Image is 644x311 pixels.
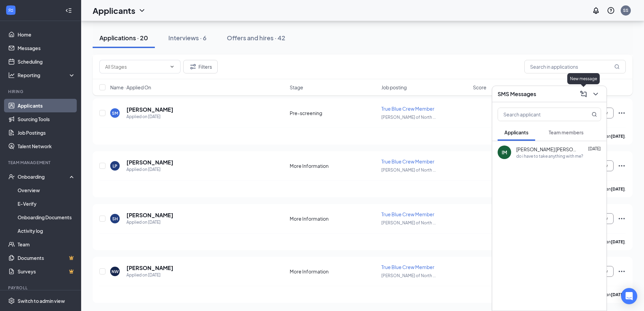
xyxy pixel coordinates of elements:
div: SS [623,7,628,13]
div: Onboarding [18,173,70,180]
a: Overview [18,183,75,197]
svg: WorkstreamLogo [7,7,14,14]
svg: ChevronDown [592,90,600,98]
a: Sourcing Tools [18,112,75,126]
h1: Applicants [93,5,135,16]
svg: UserCheck [8,173,15,180]
svg: ComposeMessage [579,90,588,98]
h3: SMS Messages [498,90,536,98]
span: True Blue Crew Member [381,211,434,217]
a: Scheduling [18,55,75,68]
button: ComposeMessage [578,89,589,99]
div: SH [112,216,118,222]
button: ChevronDown [590,89,601,99]
span: True Blue Crew Member [381,158,434,164]
h5: [PERSON_NAME] [126,212,173,219]
span: [PERSON_NAME] of North ... [381,273,436,278]
div: Applied on [DATE] [126,113,173,120]
span: Name · Applied On [110,84,151,91]
h5: [PERSON_NAME] [126,264,173,272]
input: Search in applications [524,60,626,73]
div: do i have to take anything with me? [516,153,583,159]
span: [DATE] [588,146,601,151]
a: Applicants [18,99,75,112]
b: [DATE] [611,186,625,192]
svg: MagnifyingGlass [592,112,597,117]
svg: MagnifyingGlass [614,64,620,69]
div: Open Intercom Messenger [621,288,637,304]
h5: [PERSON_NAME] [126,106,173,113]
div: Reporting [18,72,76,79]
div: New message [567,73,600,84]
svg: Analysis [8,72,15,79]
div: More Information [290,268,377,275]
div: Payroll [8,285,74,291]
a: Team [18,238,75,251]
div: IM [502,149,507,156]
input: All Stages [105,63,167,70]
svg: ChevronDown [138,6,146,15]
div: Switch to admin view [18,297,65,304]
div: Applications · 20 [99,34,148,42]
a: Home [18,28,75,41]
div: Hiring [8,89,74,94]
button: Filter Filters [183,60,218,73]
a: E-Verify [18,197,75,210]
a: Job Postings [18,126,75,139]
div: Applied on [DATE] [126,166,173,173]
a: Messages [18,41,75,55]
b: [DATE] [611,239,625,244]
a: Talent Network [18,139,75,153]
h5: [PERSON_NAME] [126,159,173,166]
div: Pre-screening [290,110,377,116]
svg: Ellipses [618,162,626,170]
span: [PERSON_NAME] of North ... [381,168,436,173]
svg: Settings [8,297,15,304]
span: Stage [290,84,303,91]
svg: Notifications [592,6,600,15]
svg: Ellipses [618,267,626,275]
div: Interviews · 6 [168,34,207,42]
span: [PERSON_NAME] [PERSON_NAME] [516,146,577,153]
div: Offers and hires · 42 [227,34,285,42]
svg: Filter [189,63,197,71]
a: Onboarding Documents [18,210,75,224]
div: Team Management [8,160,74,165]
div: LP [113,163,117,169]
svg: Ellipses [618,215,626,223]
span: Score [473,84,486,91]
svg: Collapse [65,7,72,14]
b: [DATE] [611,292,625,297]
svg: QuestionInfo [607,6,615,15]
b: [DATE] [611,134,625,139]
div: Applied on [DATE] [126,272,173,279]
div: SM [112,110,118,116]
div: Applied on [DATE] [126,219,173,226]
span: True Blue Crew Member [381,264,434,270]
span: [PERSON_NAME] of North ... [381,220,436,225]
span: Team members [549,129,583,135]
div: More Information [290,162,377,169]
div: NW [112,269,119,274]
span: Job posting [381,84,407,91]
span: True Blue Crew Member [381,106,434,112]
a: SurveysCrown [18,265,75,278]
span: [PERSON_NAME] of North ... [381,115,436,120]
div: More Information [290,215,377,222]
a: Activity log [18,224,75,238]
svg: Ellipses [618,109,626,117]
a: DocumentsCrown [18,251,75,265]
svg: ChevronDown [169,64,175,69]
span: Applicants [504,129,528,135]
input: Search applicant [498,108,578,121]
